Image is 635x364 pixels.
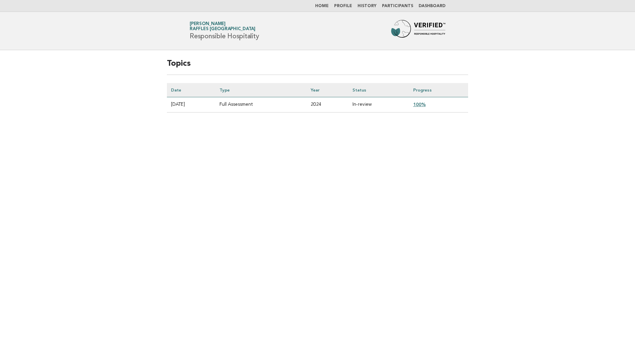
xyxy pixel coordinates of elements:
td: Full Assessment [215,97,307,113]
th: Date [167,83,215,97]
th: Year [307,83,348,97]
a: Participants [382,4,413,8]
th: Progress [409,83,468,97]
td: [DATE] [167,97,215,113]
h2: Topics [167,58,468,75]
td: 2024 [307,97,348,113]
h1: Responsible Hospitality [190,22,259,40]
a: Home [315,4,329,8]
a: Profile [334,4,352,8]
a: History [358,4,377,8]
img: Forbes Travel Guide [391,20,445,42]
td: In-review [348,97,409,113]
a: [PERSON_NAME]Raffles [GEOGRAPHIC_DATA] [190,22,255,31]
a: 100% [413,102,426,107]
a: Dashboard [419,4,445,8]
th: Status [348,83,409,97]
span: Raffles [GEOGRAPHIC_DATA] [190,27,255,32]
th: Type [215,83,307,97]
